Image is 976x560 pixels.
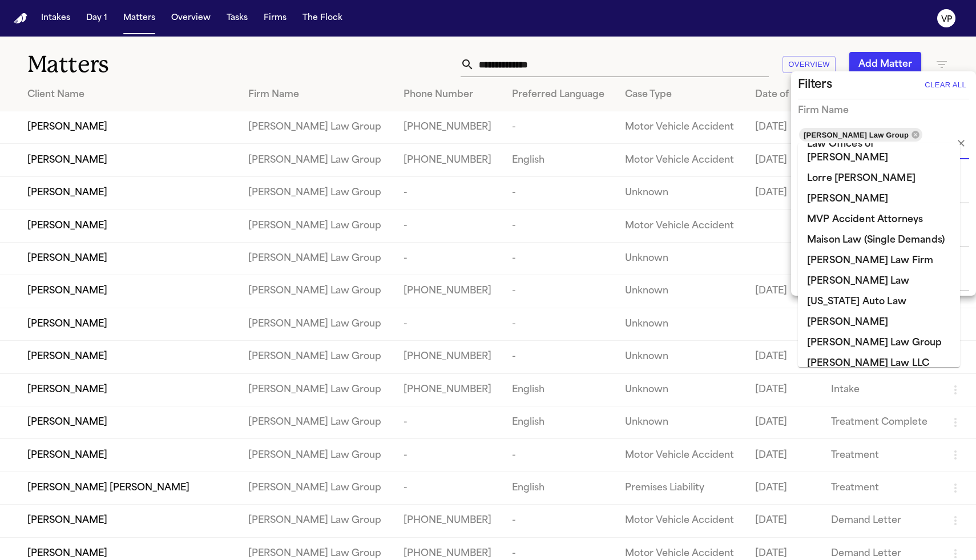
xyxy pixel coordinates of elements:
li: MVP Accident Attorneys [798,210,960,230]
li: [PERSON_NAME] [798,189,960,210]
li: [PERSON_NAME] [798,312,960,333]
li: [PERSON_NAME] Law Group [798,333,960,353]
span: [PERSON_NAME] Law Group [799,128,913,142]
div: [PERSON_NAME] Law Group [799,128,922,142]
button: Close [968,142,970,144]
button: Open [968,237,970,240]
li: Maison Law (Single Demands) [798,230,960,251]
h3: Firm Name [798,104,849,118]
button: Open [968,281,970,284]
button: Clear All [922,76,969,94]
button: Clear [953,135,969,151]
li: Lorre [PERSON_NAME] [798,168,960,189]
li: Law Offices of [PERSON_NAME] [798,134,960,168]
li: [PERSON_NAME] Law [798,271,960,292]
h2: Filters [798,76,832,94]
button: Open [968,194,970,196]
li: [PERSON_NAME] Law LLC [798,353,960,374]
li: [US_STATE] Auto Law [798,292,960,312]
li: [PERSON_NAME] Law Firm [798,251,960,271]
